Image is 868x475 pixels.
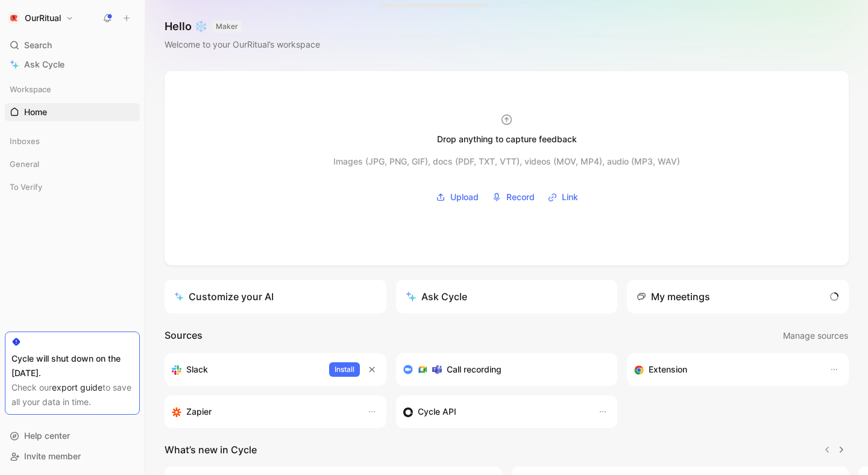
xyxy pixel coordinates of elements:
a: Ask Cycle [5,55,140,74]
div: Cycle will shut down on the [DATE]. [11,351,133,380]
span: Search [24,38,52,52]
div: Search [5,36,140,54]
a: Home [5,103,140,121]
button: Install [329,362,360,377]
button: Link [544,188,582,206]
button: Ask Cycle [396,280,618,313]
h3: Call recording [447,362,502,377]
button: OurRitualOurRitual [5,10,77,27]
span: General [10,158,39,170]
div: Capture feedback from anywhere on the web [634,362,817,377]
div: Inboxes [5,132,140,154]
a: export guide [52,382,102,392]
h2: What’s new in Cycle [165,442,257,457]
div: To Verify [5,178,140,200]
button: MAKER [212,20,242,33]
div: Invite member [5,447,140,465]
button: Record [488,188,539,206]
h3: Slack [186,362,208,377]
div: Images (JPG, PNG, GIF), docs (PDF, TXT, VTT), videos (MOV, MP4), audio (MP3, WAV) [333,154,680,169]
div: To Verify [5,178,140,196]
button: Manage sources [782,328,849,344]
span: Ask Cycle [24,57,64,72]
h3: Cycle API [418,404,456,419]
h1: Hello ❄️ [165,19,320,34]
span: Workspace [10,83,51,95]
div: General [5,155,140,177]
div: Drop anything to capture feedback [437,132,577,146]
span: Record [506,190,535,204]
span: Manage sources [783,329,848,343]
h1: OurRitual [25,13,61,24]
div: Welcome to your OurRitual’s workspace [165,37,320,52]
span: To Verify [10,181,42,193]
span: Install [335,363,354,376]
a: Customize your AI [165,280,386,313]
div: Capture feedback from thousands of sources with Zapier (survey results, recordings, sheets, etc). [172,404,355,419]
div: My meetings [637,289,710,304]
div: Record & transcribe meetings from Zoom, Meet & Teams. [403,362,601,377]
h2: Sources [165,328,203,344]
div: Help center [5,427,140,445]
h3: Extension [649,362,687,377]
div: Sync customers & send feedback from custom sources. Get inspired by our favorite use case [403,404,587,419]
h3: Zapier [186,404,212,419]
span: Inboxes [10,135,40,147]
div: Workspace [5,80,140,98]
div: Check our to save all your data in time. [11,380,133,409]
img: OurRitual [8,12,20,24]
span: Invite member [24,451,81,461]
span: Help center [24,430,70,441]
div: General [5,155,140,173]
div: Inboxes [5,132,140,150]
span: Upload [450,190,479,204]
button: Upload [432,188,483,206]
span: Home [24,106,47,118]
span: Link [562,190,578,204]
div: Sync your customers, send feedback and get updates in Slack [172,362,319,377]
div: Ask Cycle [406,289,467,304]
div: Customize your AI [174,289,274,304]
